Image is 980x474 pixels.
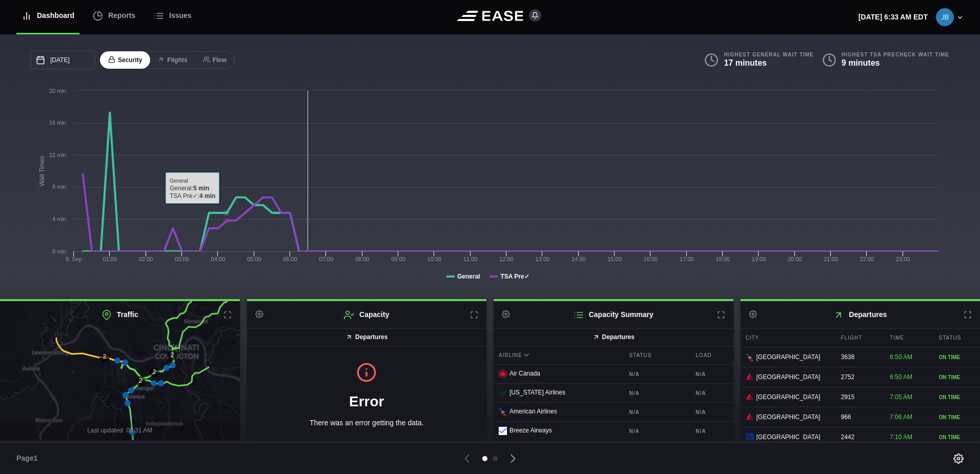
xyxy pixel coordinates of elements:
div: ON TIME [939,393,975,401]
button: Security [100,51,150,69]
div: ON TIME [939,413,975,421]
div: 2 [149,367,159,378]
div: 2752 [836,367,883,387]
div: 2442 [836,427,883,447]
div: ON TIME [939,353,975,361]
b: Highest TSA PreCheck Wait Time [842,51,949,58]
div: Time [885,329,931,347]
text: 05:00 [247,256,261,262]
h2: Capacity [247,301,487,328]
img: be0d2eec6ce3591e16d61ee7af4da0ae [936,8,954,26]
b: 9 minutes [842,58,880,67]
b: N/A [696,427,728,435]
span: 7:06 AM [890,413,912,421]
tspan: 0 min [52,248,66,254]
span: [US_STATE] Airlines [509,389,565,396]
text: 13:00 [536,256,550,262]
tspan: 12 min [49,152,66,158]
text: 01:00 [103,256,117,262]
text: 11:00 [463,256,478,262]
div: ON TIME [939,433,975,441]
text: 02:00 [139,256,153,262]
div: Status [624,346,688,364]
input: mm/dd/yyyy [31,51,95,69]
text: 22:00 [860,256,874,262]
b: N/A [629,370,683,378]
text: 09:00 [391,256,405,262]
text: 12:00 [499,256,514,262]
b: N/A [629,408,683,416]
button: Flights [149,51,195,69]
text: 15:00 [607,256,622,262]
text: 16:00 [644,256,658,262]
span: 6:50 AM [890,373,912,381]
div: 2915 [836,387,883,407]
h1: Error [263,391,471,412]
text: 04:00 [211,256,226,262]
tspan: 9. Sep [66,256,82,262]
b: N/A [629,389,683,397]
div: 3638 [836,347,883,367]
div: ON TIME [939,373,975,381]
b: N/A [696,408,728,416]
span: [GEOGRAPHIC_DATA] [757,392,821,402]
h2: Capacity Summary [494,301,733,328]
span: [GEOGRAPHIC_DATA] [757,432,821,442]
div: Flight [836,329,883,347]
text: 17:00 [680,256,694,262]
b: 17 minutes [724,58,767,67]
div: 966 [836,407,883,427]
div: 2 [167,350,177,361]
p: There was an error getting the data. [263,418,471,428]
div: Load [690,346,733,364]
span: American Airlines [509,408,557,415]
text: 06:00 [283,256,297,262]
p: [DATE] 6:33 AM EDT [859,12,928,23]
span: [GEOGRAPHIC_DATA] [757,372,821,382]
tspan: General [457,273,480,280]
span: 7:10 AM [890,433,912,441]
span: [GEOGRAPHIC_DATA] [757,352,821,362]
span: [GEOGRAPHIC_DATA] [757,412,821,422]
span: Air Canada [509,370,540,377]
span: Page 1 [16,453,42,464]
button: Departures [247,328,487,346]
text: 03:00 [175,256,189,262]
span: 7:05 AM [890,393,912,401]
text: 08:00 [355,256,370,262]
b: N/A [696,370,728,378]
button: Departures [494,328,733,346]
tspan: Wait Times [38,156,46,186]
tspan: 16 min [49,120,66,126]
tspan: 20 min [49,88,66,94]
text: 23:00 [896,256,910,262]
text: 07:00 [319,256,334,262]
b: N/A [696,389,728,397]
b: Highest General Wait Time [724,51,813,58]
div: Airline [494,346,622,364]
tspan: 8 min [52,184,66,190]
div: 2 [99,352,110,362]
tspan: 4 min [52,216,66,222]
div: 2 [135,376,146,386]
div: City [741,329,833,347]
b: N/A [629,427,683,435]
text: 14:00 [571,256,586,262]
text: 21:00 [824,256,838,262]
text: 19:00 [752,256,766,262]
text: 10:00 [427,256,442,262]
span: 6:50 AM [890,353,912,361]
button: Flow [195,51,235,69]
span: Breeze Airways [509,427,552,434]
text: 18:00 [716,256,730,262]
tspan: TSA Pre✓ [500,273,529,280]
text: 20:00 [788,256,802,262]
